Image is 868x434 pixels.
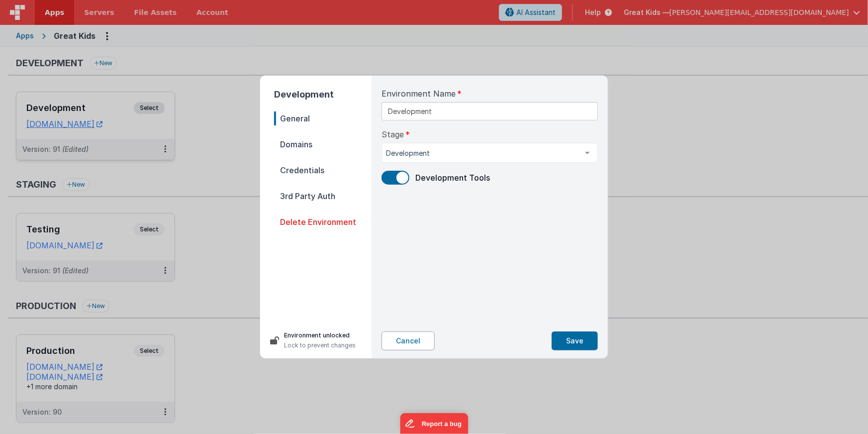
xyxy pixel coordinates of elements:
[274,189,372,203] span: 3rd Party Auth
[415,173,490,183] span: Development Tools
[274,137,372,151] span: Domains
[552,331,598,350] button: Save
[382,128,404,140] span: Stage
[400,413,468,434] iframe: Marker.io feedback button
[382,88,456,100] span: Environment Name
[386,148,578,158] span: Development
[274,88,372,102] h2: Development
[284,340,356,350] p: Lock to prevent changes
[284,330,356,340] p: Environment unlocked
[274,163,372,177] span: Credentials
[382,331,435,350] button: Cancel
[274,215,372,229] span: Delete Environment
[274,111,372,125] span: General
